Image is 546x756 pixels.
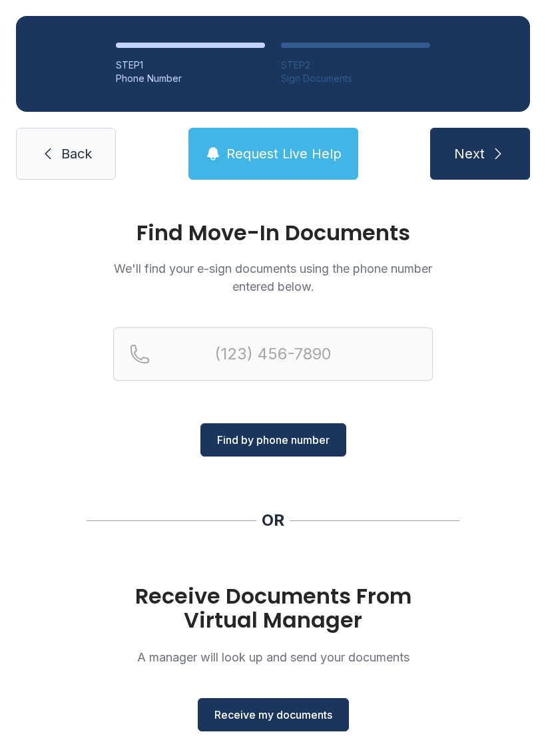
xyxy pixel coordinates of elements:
[226,144,342,163] span: Request Live Help
[116,59,265,72] div: STEP 1
[454,144,485,163] span: Next
[281,72,430,85] div: Sign Documents
[113,584,433,632] h1: Receive Documents From Virtual Manager
[113,648,433,666] p: A manager will look up and send your documents
[113,222,433,244] h1: Find Move-In Documents
[113,260,433,295] p: We'll find your e-sign documents using the phone number entered below.
[214,707,332,723] span: Receive my documents
[217,432,330,448] span: Find by phone number
[116,72,265,85] div: Phone Number
[281,59,430,72] div: STEP 2
[113,327,433,381] input: Reservation phone number
[262,510,284,531] div: OR
[61,144,92,163] span: Back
